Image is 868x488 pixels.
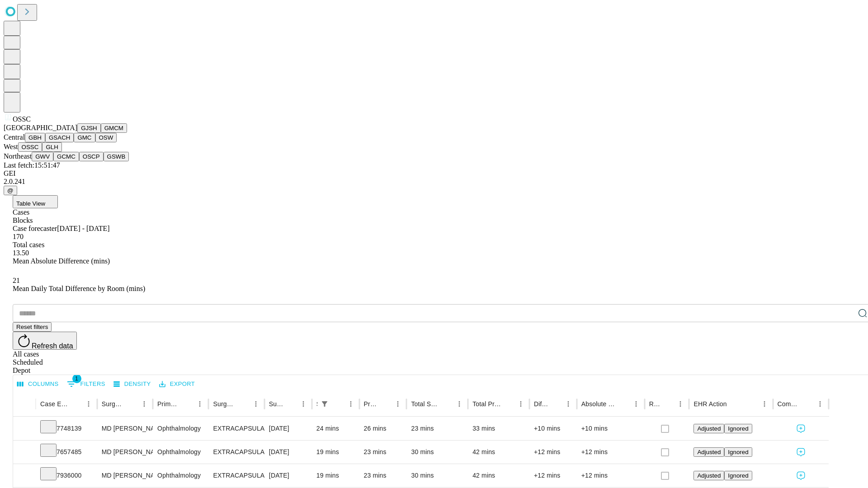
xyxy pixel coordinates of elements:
[392,398,404,410] button: Menu
[102,441,148,464] div: MD [PERSON_NAME] [PERSON_NAME]
[4,143,18,150] span: West
[318,398,331,410] button: Show filters
[13,249,29,257] span: 13.50
[269,417,307,440] div: [DATE]
[724,447,752,457] button: Ignored
[364,464,402,487] div: 23 mins
[649,400,661,408] div: Resolved in EHR
[728,472,748,479] span: Ignored
[4,169,864,178] div: GEI
[379,398,392,410] button: Sort
[7,187,14,194] span: @
[193,398,206,410] button: Menu
[581,441,640,464] div: +12 mins
[13,332,77,350] button: Refresh data
[4,152,32,160] span: Northeast
[318,398,331,410] div: 1 active filter
[18,445,31,460] button: Expand
[4,186,17,195] button: @
[364,417,402,440] div: 26 mins
[237,398,250,410] button: Sort
[18,142,42,152] button: OSSC
[101,123,127,133] button: GMCM
[157,441,204,464] div: Ophthalmology
[411,417,463,440] div: 23 mins
[581,464,640,487] div: +12 mins
[332,398,344,410] button: Sort
[534,464,572,487] div: +12 mins
[111,377,153,391] button: Density
[13,195,58,208] button: Table View
[269,400,283,408] div: Surgery Date
[157,417,204,440] div: Ophthalmology
[514,398,527,410] button: Menu
[13,322,52,332] button: Reset filters
[728,398,741,410] button: Sort
[344,398,357,410] button: Menu
[82,398,95,410] button: Menu
[16,324,48,330] span: Reset filters
[364,441,402,464] div: 23 mins
[472,441,525,464] div: 42 mins
[157,400,180,408] div: Primary Service
[4,161,60,169] span: Last fetch: 15:51:47
[453,398,466,410] button: Menu
[4,133,25,141] span: Central
[40,400,69,408] div: Case Epic Id
[814,398,826,410] button: Menu
[472,464,525,487] div: 42 mins
[213,464,259,487] div: EXTRACAPSULAR CATARACT REMOVAL WITH [MEDICAL_DATA]
[549,398,562,410] button: Sort
[534,441,572,464] div: +12 mins
[18,421,31,437] button: Expand
[364,400,378,408] div: Predicted In Room Duration
[77,123,101,133] button: GJSH
[13,233,24,240] span: 170
[411,441,463,464] div: 30 mins
[53,152,79,161] button: GCMC
[102,400,124,408] div: Surgeon Name
[157,464,204,487] div: Ophthalmology
[411,464,463,487] div: 30 mins
[316,400,317,408] div: Scheduled In Room Duration
[4,124,77,131] span: [GEOGRAPHIC_DATA]
[4,178,864,186] div: 2.0.241
[472,417,525,440] div: 33 mins
[697,425,721,432] span: Adjusted
[45,133,74,142] button: GSACH
[213,400,236,408] div: Surgery Name
[440,398,453,410] button: Sort
[74,133,95,142] button: GMC
[13,225,57,232] span: Case forecaster
[316,441,355,464] div: 19 mins
[32,152,53,161] button: GWV
[79,152,104,161] button: OSCP
[758,398,771,410] button: Menu
[724,424,752,433] button: Ignored
[138,398,151,410] button: Menu
[316,417,355,440] div: 24 mins
[125,398,138,410] button: Sort
[502,398,514,410] button: Sort
[104,152,129,161] button: GSWB
[102,417,148,440] div: MD [PERSON_NAME] [PERSON_NAME]
[693,400,726,408] div: EHR Action
[724,471,752,480] button: Ignored
[72,374,81,383] span: 1
[40,464,93,487] div: 7936000
[15,377,61,391] button: Select columns
[40,417,93,440] div: 7748139
[534,400,548,408] div: Difference
[213,441,259,464] div: EXTRACAPSULAR CATARACT REMOVAL WITH [MEDICAL_DATA]
[16,200,45,207] span: Table View
[728,449,748,455] span: Ignored
[697,472,721,479] span: Adjusted
[157,377,197,391] button: Export
[411,400,439,408] div: Total Scheduled Duration
[65,377,108,391] button: Show filters
[269,441,307,464] div: [DATE]
[472,400,501,408] div: Total Predicted Duration
[693,471,724,480] button: Adjusted
[32,342,73,350] span: Refresh data
[297,398,310,410] button: Menu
